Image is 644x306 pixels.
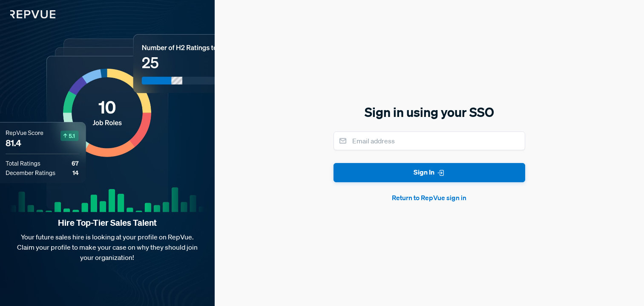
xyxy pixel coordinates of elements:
input: Email address [333,131,525,150]
button: Return to RepVue sign in [333,192,525,203]
strong: Hire Top-Tier Sales Talent [14,217,201,228]
h5: Sign in using your SSO [333,103,525,121]
p: Your future sales hire is looking at your profile on RepVue. Claim your profile to make your case... [14,232,201,262]
button: Sign In [333,163,525,182]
